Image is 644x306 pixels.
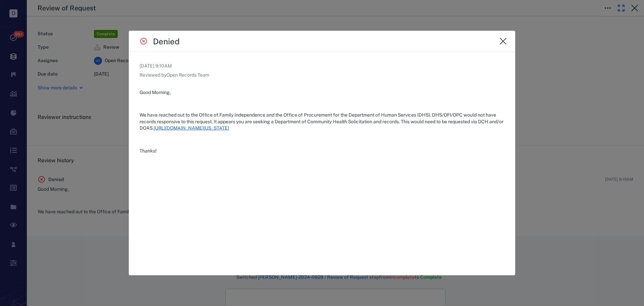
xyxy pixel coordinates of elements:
[15,5,29,11] span: Help
[140,72,504,79] p: Reviewed by Open Records Team
[140,147,504,154] p: Thanks!
[140,112,504,132] p: We have reached out to the Office of Family Independence and the Office of Procurement for the De...
[140,89,504,96] p: Good Morning,
[496,34,510,48] button: close
[153,36,179,46] h4: Denied
[154,125,229,131] a: [URL][DOMAIN_NAME][US_STATE]
[5,5,214,11] body: Rich Text Area. Press ALT-0 for help.
[140,62,504,69] p: [DATE] 9:10AM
